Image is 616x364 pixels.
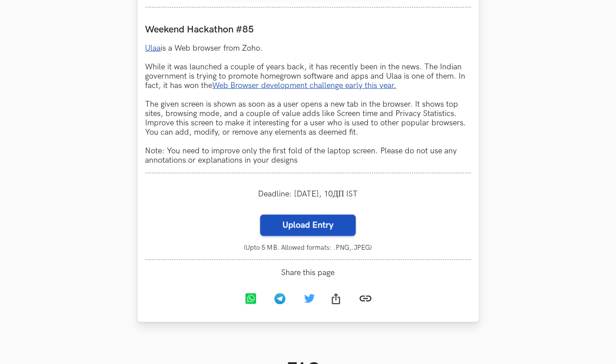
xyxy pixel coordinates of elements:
[260,215,356,236] label: Upload Entry
[274,293,286,304] img: Telegram
[145,44,471,165] p: is a Web browser from Zoho. While it was launched a couple of years back, it has recently been in...
[238,287,267,313] a: Whatsapp
[245,293,256,304] img: Whatsapp
[145,181,471,207] div: Deadline: [DATE], 10ДП IST
[352,285,379,314] a: Copy link
[332,293,340,304] img: Share
[145,24,471,36] label: Weekend Hackathon #85
[213,81,397,90] a: Web Browser development challenge early this year.
[323,287,352,313] a: Share
[267,287,296,313] a: Telegram
[145,44,161,53] a: Ulaa
[145,268,471,277] span: Share this page
[145,244,471,252] small: (Upto 5 MB. Allowed formats: .PNG,.JPEG)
